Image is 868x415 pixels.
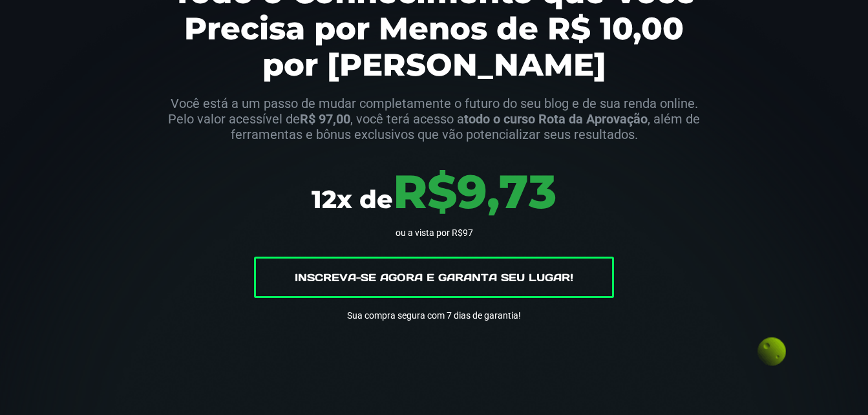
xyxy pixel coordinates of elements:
strong: R$ 97,00 [300,111,350,127]
p: ou a vista por R$97 [34,228,835,237]
span: R$9,73 [393,163,556,220]
span: 12x de [312,184,393,215]
p: Sua compra segura com 7 dias de garantia! [347,308,521,323]
a: Inscreva-se Agora e Garanta Seu Lugar! [254,257,614,298]
strong: Rota da Aprovação [538,111,648,127]
p: Você está a um passo de mudar completamente o futuro do seu blog e de sua renda online. Pelo valo... [162,96,706,142]
strong: todo o curso [464,111,535,127]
